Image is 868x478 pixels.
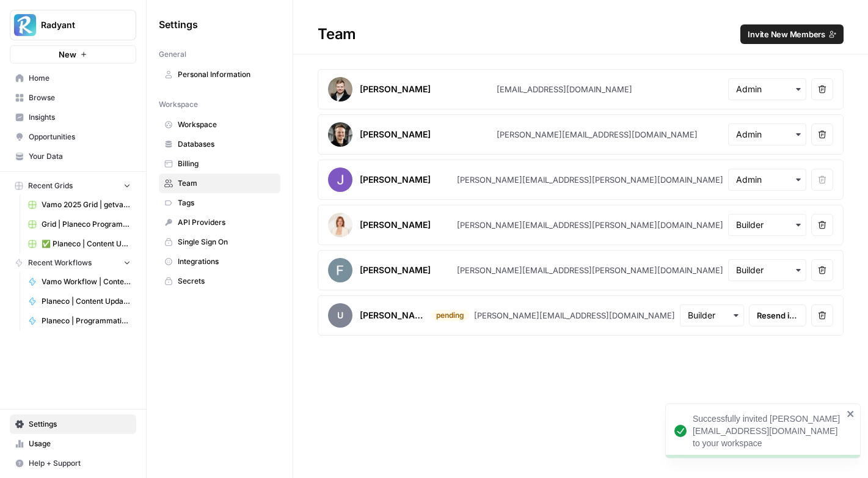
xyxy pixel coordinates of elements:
a: Planeco | Programmatic Cluster für "Bauvoranfrage" [23,311,136,331]
img: avatar [328,213,352,237]
span: Help + Support [29,458,131,469]
a: Grid | Planeco Programmatic Cluster [23,215,136,234]
span: Secrets [178,276,275,287]
span: Tags [178,197,275,208]
span: Recent Workflows [28,257,92,268]
div: [PERSON_NAME][EMAIL_ADDRESS][PERSON_NAME][DOMAIN_NAME] [457,264,723,276]
span: Workspace [178,119,275,130]
button: Recent Grids [10,177,136,195]
div: [PERSON_NAME][EMAIL_ADDRESS][PERSON_NAME][DOMAIN_NAME] [457,174,723,186]
span: Your Data [29,151,131,162]
span: Browse [29,92,131,103]
div: [PERSON_NAME] [360,219,431,231]
a: Insights [10,108,136,127]
span: Opportunities [29,131,131,142]
span: General [159,49,186,60]
div: [PERSON_NAME] [360,128,431,141]
input: Builder [736,219,798,231]
button: close [847,409,855,419]
span: Insights [29,112,131,123]
span: Vamo 2025 Grid | getvamo [42,199,131,210]
div: [PERSON_NAME].[PERSON_NAME] [360,309,424,322]
span: Recent Grids [28,180,73,191]
input: Builder [736,264,798,276]
span: Usage [29,438,131,449]
span: Resend invite [757,309,798,322]
div: [PERSON_NAME][EMAIL_ADDRESS][DOMAIN_NAME] [474,309,675,322]
button: New [10,45,136,64]
div: Successfully invited [PERSON_NAME][EMAIL_ADDRESS][DOMAIN_NAME] to your workspace [693,413,843,449]
img: avatar [328,122,352,147]
span: Planeco | Programmatic Cluster für "Bauvoranfrage" [42,315,131,326]
span: Grid | Planeco Programmatic Cluster [42,219,131,230]
span: Single Sign On [178,237,275,248]
button: Recent Workflows [10,254,136,272]
a: Planeco | Content Update Summary of Changes [23,292,136,311]
span: Billing [178,158,275,169]
span: New [59,48,76,61]
a: Settings [10,414,136,434]
div: [PERSON_NAME] [360,264,431,276]
button: Help + Support [10,454,136,473]
span: Home [29,73,131,84]
a: ✅ Planeco | Content Update at Scale [23,234,136,254]
a: API Providers [159,213,280,232]
input: Admin [736,83,798,95]
a: Databases [159,134,280,154]
span: Team [178,178,275,189]
span: Personal Information [178,69,275,80]
div: pending [431,310,469,321]
a: Single Sign On [159,232,280,252]
span: Radyant [41,19,115,31]
div: [EMAIL_ADDRESS][DOMAIN_NAME] [497,83,632,95]
span: Invite New Members [748,28,825,40]
div: Team [293,24,868,44]
span: Workspace [159,99,198,110]
span: Settings [29,419,131,430]
span: Vamo Workflow | Content Update Sie zu du [42,276,131,287]
a: Vamo Workflow | Content Update Sie zu du [23,272,136,292]
input: Admin [736,174,798,186]
span: ✅ Planeco | Content Update at Scale [42,238,131,249]
button: Invite New Members [740,24,844,44]
span: u [328,303,352,328]
input: Builder [688,309,736,322]
a: Workspace [159,115,280,134]
div: [PERSON_NAME][EMAIL_ADDRESS][PERSON_NAME][DOMAIN_NAME] [457,219,723,231]
a: Usage [10,434,136,454]
a: Opportunities [10,127,136,147]
a: Personal Information [159,65,280,84]
input: Admin [736,128,798,141]
a: Browse [10,88,136,108]
button: Workspace: Radyant [10,10,136,40]
img: Radyant Logo [14,14,36,36]
div: [PERSON_NAME] [360,83,431,95]
button: Resend invite [749,304,806,326]
img: avatar [328,167,352,192]
span: Planeco | Content Update Summary of Changes [42,296,131,307]
span: Settings [159,17,198,32]
a: Secrets [159,271,280,291]
a: Vamo 2025 Grid | getvamo [23,195,136,215]
a: Team [159,174,280,193]
span: Integrations [178,256,275,267]
a: Tags [159,193,280,213]
div: [PERSON_NAME] [360,174,431,186]
img: avatar [328,258,352,282]
a: Integrations [159,252,280,271]
span: API Providers [178,217,275,228]
a: Your Data [10,147,136,166]
a: Home [10,68,136,88]
a: Billing [159,154,280,174]
span: Databases [178,139,275,150]
img: avatar [328,77,352,101]
div: [PERSON_NAME][EMAIL_ADDRESS][DOMAIN_NAME] [497,128,698,141]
